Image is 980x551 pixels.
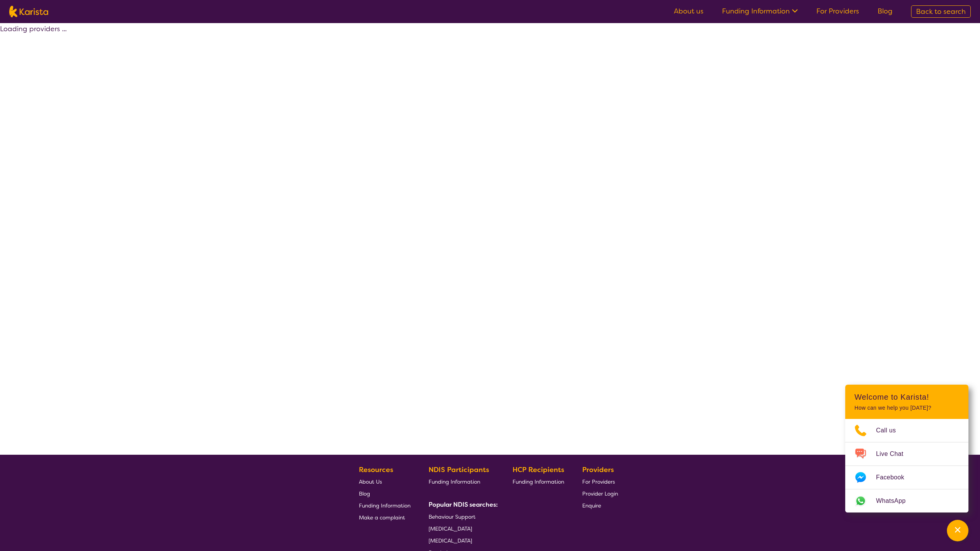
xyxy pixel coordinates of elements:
span: Funding Information [359,502,410,509]
a: Funding Information [359,499,410,511]
a: Make a complaint [359,511,410,523]
span: Funding Information [513,478,564,485]
p: How can we help you [DATE]? [854,405,959,411]
a: [MEDICAL_DATA] [429,523,495,534]
span: Funding Information [429,478,480,485]
a: Web link opens in a new tab. [845,489,968,512]
h2: Welcome to Karista! [854,392,959,402]
b: HCP Recipients [513,465,564,474]
a: For Providers [816,7,859,16]
span: Behaviour Support [429,513,476,520]
b: Popular NDIS searches: [429,501,498,509]
a: Blog [359,487,410,499]
b: Resources [359,465,393,474]
span: Make a complaint [359,514,405,521]
span: Live Chat [876,448,913,460]
div: Channel Menu [845,385,968,512]
span: [MEDICAL_DATA] [429,537,472,544]
a: Funding Information [429,476,495,487]
ul: Choose channel [845,419,968,512]
a: Funding Information [513,476,564,487]
span: Call us [876,425,905,436]
a: [MEDICAL_DATA] [429,534,495,546]
a: About Us [359,476,410,487]
a: Enquire [582,499,618,511]
span: Blog [359,490,370,497]
a: For Providers [582,476,618,487]
a: Funding Information [722,7,798,16]
span: Provider Login [582,490,618,497]
b: NDIS Participants [429,465,489,474]
img: Karista logo [9,6,48,17]
span: [MEDICAL_DATA] [429,525,472,532]
span: About Us [359,478,382,485]
span: Back to search [916,7,966,16]
a: Provider Login [582,487,618,499]
a: About us [674,7,704,16]
span: WhatsApp [876,495,915,507]
b: Providers [582,465,614,474]
a: Blog [878,7,893,16]
span: Enquire [582,502,601,509]
button: Channel Menu [947,520,968,541]
span: For Providers [582,478,615,485]
span: Facebook [876,472,913,483]
a: Behaviour Support [429,511,495,523]
a: Back to search [911,5,971,18]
